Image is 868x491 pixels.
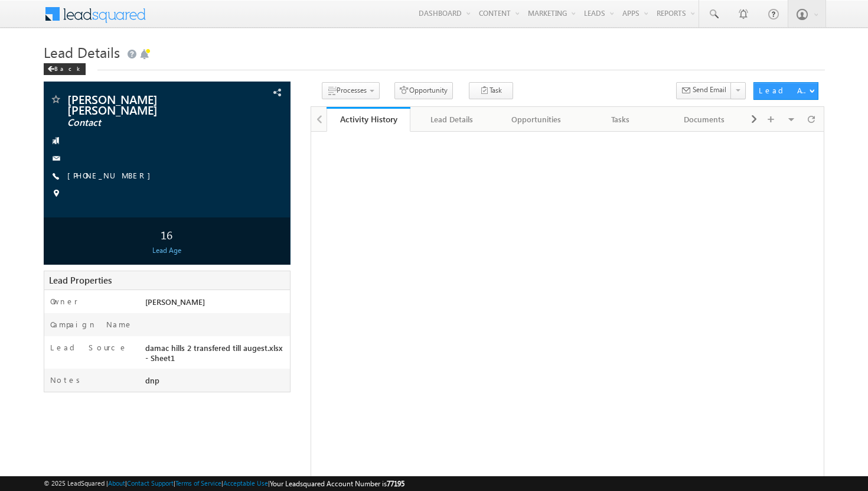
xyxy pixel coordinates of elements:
[44,63,92,73] a: Back
[50,342,128,353] label: Lead Source
[759,85,809,96] div: Lead Actions
[387,479,404,488] span: 77195
[579,107,663,132] a: Tasks
[270,479,404,488] span: Your Leadsquared Account Number is
[753,82,818,100] button: Lead Actions
[127,479,174,487] a: Contact Support
[44,63,86,75] div: Back
[504,112,568,126] div: Opportunities
[47,245,287,256] div: Lead Age
[223,479,268,487] a: Acceptable Use
[67,170,156,182] span: [PHONE_NUMBER]
[322,82,380,99] button: Processes
[175,479,221,487] a: Terms of Service
[335,113,402,125] div: Activity History
[420,112,484,126] div: Lead Details
[145,297,205,307] span: [PERSON_NAME]
[44,43,120,61] span: Lead Details
[142,342,290,369] div: damac hills 2 transfered till augest.xlsx - Sheet1
[394,82,453,99] button: Opportunity
[327,107,410,132] a: Activity History
[47,223,287,245] div: 16
[663,107,746,132] a: Documents
[145,375,159,385] span: dnp
[50,296,78,307] label: Owner
[67,117,220,129] span: Contact
[672,112,736,126] div: Documents
[469,82,513,99] button: Task
[50,319,133,330] label: Campaign Name
[495,107,579,132] a: Opportunities
[337,86,367,95] span: Processes
[588,112,652,126] div: Tasks
[676,82,732,99] button: Send Email
[693,84,726,95] span: Send Email
[44,478,404,489] span: © 2025 LeadSquared | | | | |
[108,479,125,487] a: About
[49,274,112,286] span: Lead Properties
[410,107,494,132] a: Lead Details
[67,93,220,115] span: [PERSON_NAME] [PERSON_NAME]
[50,375,84,385] label: Notes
